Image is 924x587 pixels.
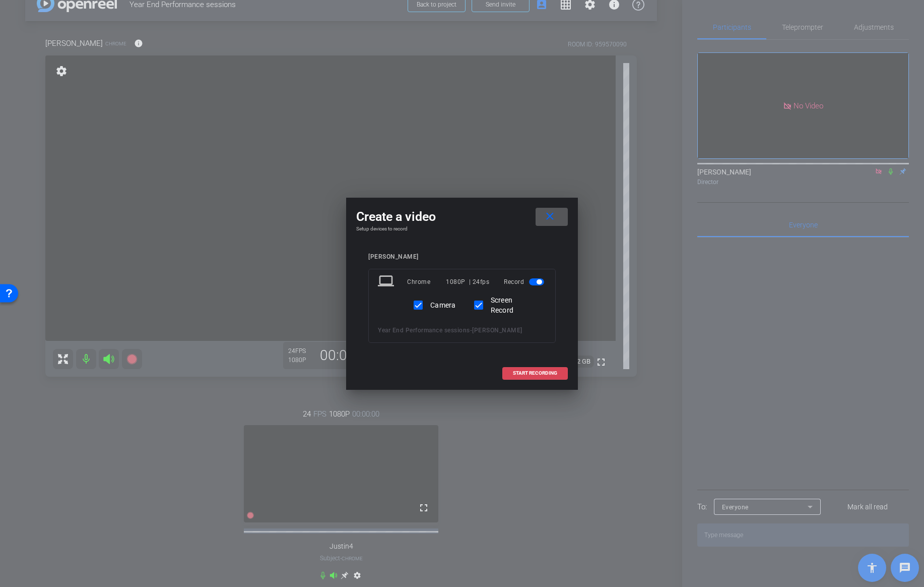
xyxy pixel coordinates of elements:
label: Camera [428,300,456,310]
div: Record [504,273,546,291]
div: Chrome [407,273,446,291]
button: START RECORDING [502,367,568,380]
mat-icon: close [544,210,556,223]
h4: Setup devices to record [356,226,568,232]
div: 1080P | 24fps [446,273,489,291]
span: - [470,327,473,334]
div: Create a video [356,208,568,226]
label: Screen Record [489,295,534,315]
span: Year End Performance sessions [378,327,470,334]
div: [PERSON_NAME] [368,253,556,261]
span: [PERSON_NAME] [472,327,522,334]
mat-icon: laptop [378,273,396,291]
span: START RECORDING [513,371,557,376]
